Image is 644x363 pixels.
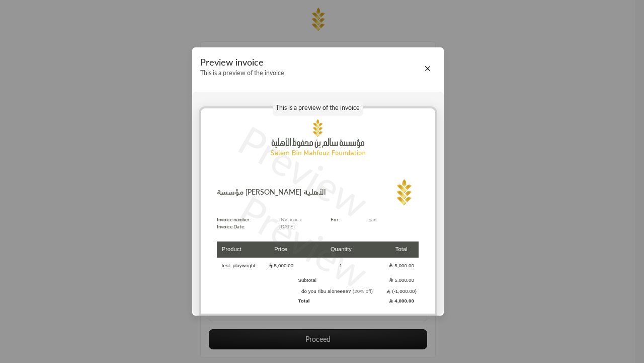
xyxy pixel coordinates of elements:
td: Total [298,296,384,306]
td: Subtotal [298,273,384,287]
th: Total [384,241,419,258]
p: This is a preview of the invoice [200,70,284,77]
p: Invoice number: [217,216,251,223]
td: 5,000.00 [384,273,419,287]
button: Close [422,63,433,74]
img: hdromg_oukvb.png [201,108,435,169]
td: do you ribu aloneeee? [298,288,384,295]
span: (20% off) [353,288,373,294]
p: Preview invoice [200,57,284,68]
td: 5,000.00 [384,259,419,272]
p: Preview [227,180,379,303]
p: This is a preview of the invoice [273,100,363,116]
p: مؤسسة [PERSON_NAME] الأهلية [217,187,326,198]
td: 5,000.00 [264,259,298,272]
th: Product [217,241,264,258]
table: Products [217,240,419,308]
p: ziad [368,216,419,223]
p: Preview [227,110,379,233]
td: (-1,000.00) [384,288,419,295]
img: Logo [388,177,419,208]
p: Invoice Date: [217,223,251,230]
td: test_playwright [217,259,264,272]
td: 4,000.00 [384,296,419,306]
